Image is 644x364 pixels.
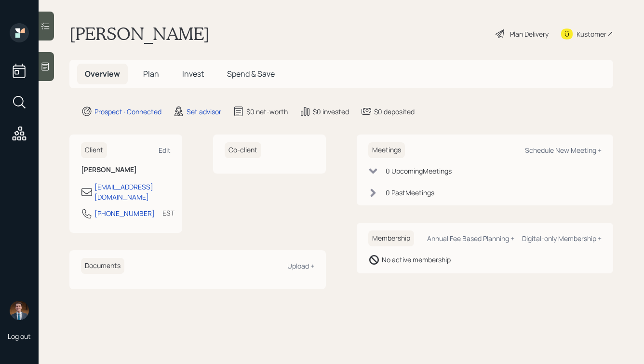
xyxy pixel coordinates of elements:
div: Kustomer [577,29,606,39]
div: Plan Delivery [510,29,549,39]
img: hunter_neumayer.jpg [10,301,29,320]
div: $0 net-worth [246,107,288,117]
h1: [PERSON_NAME] [69,23,210,44]
div: Edit [159,146,171,155]
div: $0 deposited [374,107,415,117]
div: Set advisor [187,107,221,117]
div: EST [162,208,174,218]
span: Overview [85,68,120,79]
span: Invest [182,68,204,79]
h6: Client [81,142,107,158]
div: Prospect · Connected [94,107,161,117]
h6: [PERSON_NAME] [81,166,171,174]
h6: Membership [368,230,414,246]
div: No active membership [382,255,451,265]
span: Plan [143,68,159,79]
div: 0 Upcoming Meeting s [386,166,452,176]
h6: Documents [81,258,124,274]
div: $0 invested [313,107,349,117]
div: 0 Past Meeting s [386,188,434,198]
div: Upload + [287,261,314,270]
div: Log out [8,332,31,341]
div: Digital-only Membership + [522,234,602,243]
div: Annual Fee Based Planning + [427,234,514,243]
h6: Co-client [225,142,261,158]
span: Spend & Save [227,68,275,79]
div: [EMAIL_ADDRESS][DOMAIN_NAME] [94,182,171,202]
h6: Meetings [368,142,405,158]
div: Schedule New Meeting + [525,146,602,155]
div: [PHONE_NUMBER] [94,208,155,218]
